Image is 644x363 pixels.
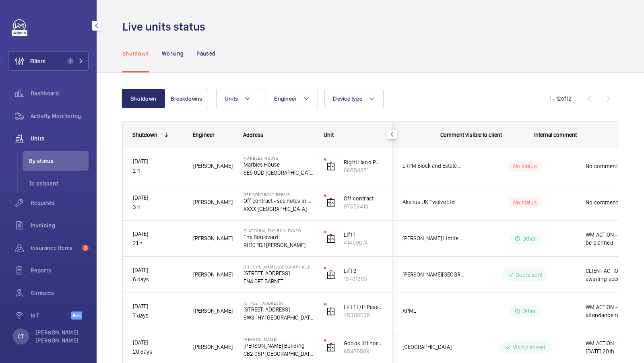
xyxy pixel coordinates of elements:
[402,270,464,279] span: [PERSON_NAME][GEOGRAPHIC_DATA]
[31,134,89,142] span: Units
[344,267,382,275] p: Lift 2
[31,112,89,120] span: Activity Monitoring
[122,19,210,34] h1: Live units status
[402,306,464,316] span: APML
[133,202,183,212] p: 3 h
[244,161,314,169] p: Marbles House
[402,342,464,352] span: [GEOGRAPHIC_DATA]
[35,328,84,344] p: [PERSON_NAME] [PERSON_NAME]
[244,233,314,241] p: The Boulevard
[8,52,89,71] button: Filters1
[31,221,89,229] span: Invoicing
[244,205,314,213] p: XXXX [GEOGRAPHIC_DATA]
[133,338,183,347] p: [DATE]
[244,264,314,269] p: [PERSON_NAME][GEOGRAPHIC_DATA]
[31,289,89,297] span: Contacts
[326,198,336,207] img: elevator.svg
[344,166,382,174] p: 66554851
[326,234,336,243] img: elevator.svg
[29,179,89,188] span: To onboard
[244,269,314,277] p: [STREET_ADDRESS]
[244,277,314,285] p: EN4 0FT BARNET
[513,198,537,206] p: No status
[513,162,537,170] p: No status
[244,313,314,322] p: SW3 1HY [GEOGRAPHIC_DATA]
[31,244,79,252] span: Insurance items
[71,311,82,320] span: Beta
[67,58,74,64] span: 1
[244,350,314,358] p: CB2 0SP [GEOGRAPHIC_DATA]
[324,89,384,108] button: Device type
[122,89,165,108] button: Shutdown
[29,157,89,165] span: By status
[244,342,314,350] p: [PERSON_NAME] Building
[133,275,183,284] p: 6 days
[133,229,183,239] p: [DATE]
[402,198,464,207] span: Akelius UK Twelve Ltd
[193,234,233,243] span: [PERSON_NAME]
[133,239,183,248] p: 21 h
[326,306,336,316] img: elevator.svg
[266,89,318,108] button: Engineer
[122,49,149,58] p: Shutdown
[344,275,382,283] p: 13701283
[549,96,572,101] span: 1 - 12 12
[402,234,464,243] span: [PERSON_NAME] Limited: Platform, The Boulevard
[133,347,183,357] p: 20 days
[516,271,543,279] p: Quote sent
[132,132,157,138] div: Shutdown
[344,239,382,247] p: 41459074
[193,161,233,171] span: [PERSON_NAME]
[244,305,314,313] p: [STREET_ADDRESS]
[244,197,314,205] p: Off contract - see notes in description
[82,245,89,251] span: 3
[244,337,314,342] p: [PERSON_NAME]
[522,307,536,315] p: Other
[133,157,183,166] p: [DATE]
[333,95,362,102] span: Device type
[244,156,314,161] p: Marbles House
[162,49,184,58] p: Working
[196,49,215,58] p: Paused
[133,311,183,320] p: 7 days
[344,202,382,210] p: 97359413
[344,339,382,347] p: Goods lift north
[243,132,263,138] span: Address
[244,169,314,177] p: SE5 0DD [GEOGRAPHIC_DATA]
[244,192,314,197] p: Off Contract Repair
[324,132,383,138] div: Unit
[30,57,45,65] span: Filters
[31,199,89,207] span: Requests
[402,161,464,171] span: LRPM Block and Estate Management [GEOGRAPHIC_DATA]
[216,89,259,108] button: Units
[326,270,336,280] img: elevator.svg
[31,266,89,274] span: Reports
[244,301,314,305] p: [STREET_ADDRESS]
[193,342,233,352] span: [PERSON_NAME]
[522,235,536,243] p: Other
[344,194,382,202] p: Off contract
[326,161,336,171] img: elevator.svg
[133,166,183,175] p: 2 h
[133,266,183,275] p: [DATE]
[534,132,577,138] span: Internal comment
[244,241,314,249] p: RH10 1DJ [PERSON_NAME]
[193,198,233,207] span: [PERSON_NAME]
[344,158,382,166] p: Right Hand Passenger (Looking from outside main gate)
[326,342,336,352] img: elevator.svg
[440,132,502,138] span: Comment visible to client
[225,95,238,102] span: Units
[344,231,382,239] p: Lift 1
[193,270,233,279] span: [PERSON_NAME]
[244,228,314,233] p: Platform, The Boulevard
[133,193,183,202] p: [DATE]
[344,303,382,311] p: Lift 1 L/H Passenger
[193,306,233,316] span: [PERSON_NAME]
[561,95,566,102] span: of
[274,95,297,102] span: Engineer
[344,347,382,355] p: 65470589
[165,89,208,108] button: Breakdowns
[31,89,89,97] span: Dashboard
[193,132,215,138] span: Engineer
[344,311,382,319] p: 45385035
